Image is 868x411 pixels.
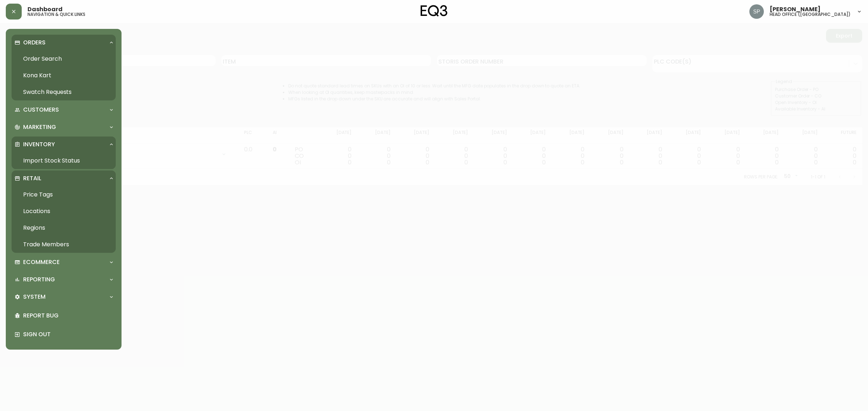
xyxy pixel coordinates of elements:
p: System [23,293,46,301]
span: [PERSON_NAME] [770,7,821,12]
a: Import Stock Status [12,152,116,169]
div: Inventory [12,137,116,152]
div: Report Bug [12,306,116,325]
p: Report Bug [23,312,113,320]
div: Sign Out [12,325,116,344]
p: Reporting [23,276,55,284]
a: Trade Members [12,236,116,253]
a: Swatch Requests [12,84,116,100]
h5: head office ([GEOGRAPHIC_DATA]) [770,12,851,17]
a: Price Tags [12,186,116,203]
img: 0cb179e7bf3690758a1aaa5f0aafa0b4 [749,4,764,19]
div: Ecommerce [12,254,116,270]
a: Locations [12,203,116,220]
a: Order Search [12,51,116,67]
p: Ecommerce [23,258,60,266]
p: Customers [23,106,59,114]
a: Regions [12,220,116,236]
p: Sign Out [23,330,113,338]
p: Orders [23,39,46,47]
img: logo [421,5,447,17]
h5: navigation & quick links [27,12,85,17]
div: Retail [12,170,116,186]
p: Marketing [23,123,56,131]
div: System [12,289,116,305]
div: Marketing [12,119,116,135]
div: Customers [12,102,116,118]
p: Retail [23,174,41,182]
a: Kona Kart [12,67,116,84]
span: Dashboard [27,7,63,12]
div: Reporting [12,272,116,287]
p: Inventory [23,140,55,148]
div: Orders [12,35,116,51]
